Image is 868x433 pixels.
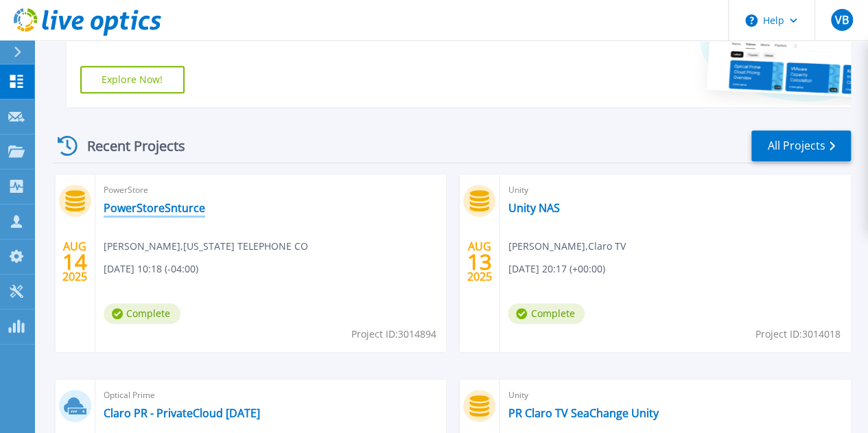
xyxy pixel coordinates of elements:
[508,303,585,324] span: Complete
[508,201,559,215] a: Unity NAS
[751,130,851,161] a: All Projects
[467,237,493,287] div: AUG 2025
[53,129,204,163] div: Recent Projects
[508,388,843,403] span: Unity
[104,388,438,403] span: Optical Prime
[104,201,205,215] a: PowerStoreSnturce
[834,14,848,25] span: VB
[104,239,308,254] span: [PERSON_NAME] , [US_STATE] TELEPHONE CO
[508,261,605,277] span: [DATE] 20:17 (+00:00)
[508,406,658,420] a: PR Claro TV SeaChange Unity
[62,237,88,287] div: AUG 2025
[104,261,198,277] span: [DATE] 10:18 (-04:00)
[104,303,180,324] span: Complete
[80,66,185,93] a: Explore Now!
[508,183,843,198] span: Unity
[62,256,87,268] span: 14
[104,406,260,420] a: Claro PR - PrivateCloud [DATE]
[351,327,436,342] span: Project ID: 3014894
[467,256,492,268] span: 13
[104,183,438,198] span: PowerStore
[508,239,625,254] span: [PERSON_NAME] , Claro TV
[755,327,841,342] span: Project ID: 3014018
